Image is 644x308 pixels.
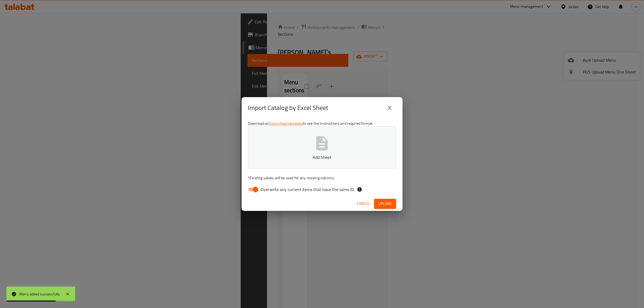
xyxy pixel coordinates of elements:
span: Overwrite any current items that have the same ID. [261,186,355,193]
svg: If the overwrite option isn't selected, then the items that match an existing ID will be ignored ... [357,187,362,192]
p: Add Sheet [256,154,388,160]
div: Menu added successfully [19,291,60,297]
p: Existing values will be used for any missing columns. [248,175,396,181]
button: close [383,101,396,114]
span: Cancel [357,200,370,207]
div: Download an to see the instructions and required format. [241,119,402,196]
span: Upload [378,200,392,207]
button: Cancel [355,199,372,209]
a: Excel sheet template [269,120,303,127]
h2: Import Catalog by Excel Sheet [248,104,328,112]
button: Add Sheet [248,126,396,169]
button: Upload [374,199,396,209]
